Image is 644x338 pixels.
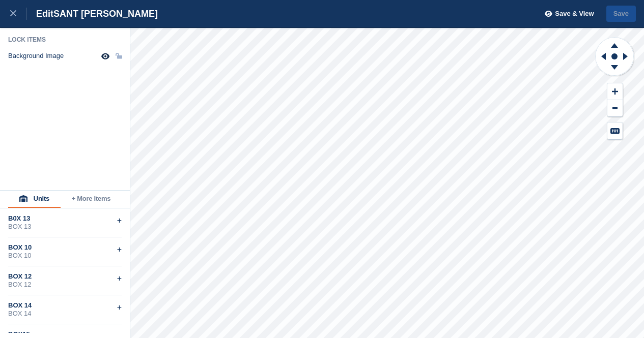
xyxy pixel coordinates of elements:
[117,214,122,227] div: +
[27,8,158,20] div: Edit SANT [PERSON_NAME]
[8,243,122,252] div: BOX 10
[8,237,122,266] div: BOX 10BOX 10+
[8,208,122,237] div: B0X 13BOX 13+
[607,100,623,117] button: Zoom Out
[61,191,122,208] button: + More Items
[8,295,122,324] div: BOX 14BOX 14+
[8,266,122,295] div: BOX 12BOX 12+
[8,310,122,318] div: BOX 14
[555,9,594,19] span: Save & View
[117,272,122,285] div: +
[8,281,122,289] div: BOX 12
[8,214,122,223] div: B0X 13
[117,243,122,256] div: +
[607,83,623,100] button: Zoom In
[8,36,122,44] div: Lock Items
[8,272,122,281] div: BOX 12
[8,191,61,208] button: Units
[8,301,122,310] div: BOX 14
[8,252,122,260] div: BOX 10
[539,6,594,22] button: Save & View
[8,223,122,231] div: BOX 13
[8,52,64,60] div: Background Image
[606,6,636,22] button: Save
[117,301,122,314] div: +
[607,122,623,139] button: Keyboard Shortcuts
